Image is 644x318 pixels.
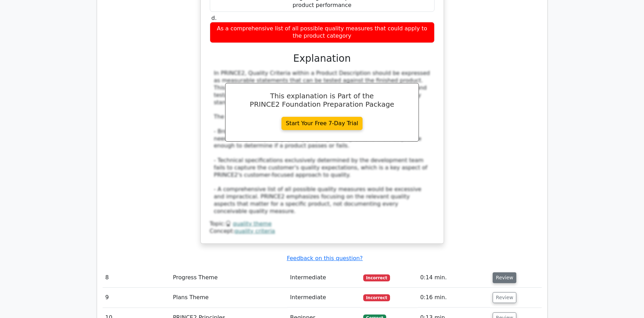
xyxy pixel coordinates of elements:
span: d. [212,15,217,21]
a: quality theme [233,220,272,227]
td: Progress Theme [170,268,287,288]
td: 0:16 min. [418,288,490,308]
td: 8 [103,268,170,288]
span: Incorrect [363,294,390,301]
a: quality criteria [234,228,275,234]
td: Intermediate [287,268,360,288]
div: Topic: [210,220,435,228]
td: 0:14 min. [418,268,490,288]
h3: Explanation [214,53,430,65]
div: As a comprehensive list of all possible quality measures that could apply to the product category [210,22,435,43]
button: Review [493,292,516,303]
a: Feedback on this question? [287,255,363,262]
div: In PRINCE2, Quality Criteria within a Product Description should be expressed as measurable state... [214,70,430,215]
div: Concept: [210,228,435,235]
td: 9 [103,288,170,308]
span: Incorrect [363,274,390,281]
td: Plans Theme [170,288,287,308]
a: Start Your Free 7-Day Trial [281,117,363,130]
button: Review [493,272,516,283]
td: Intermediate [287,288,360,308]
